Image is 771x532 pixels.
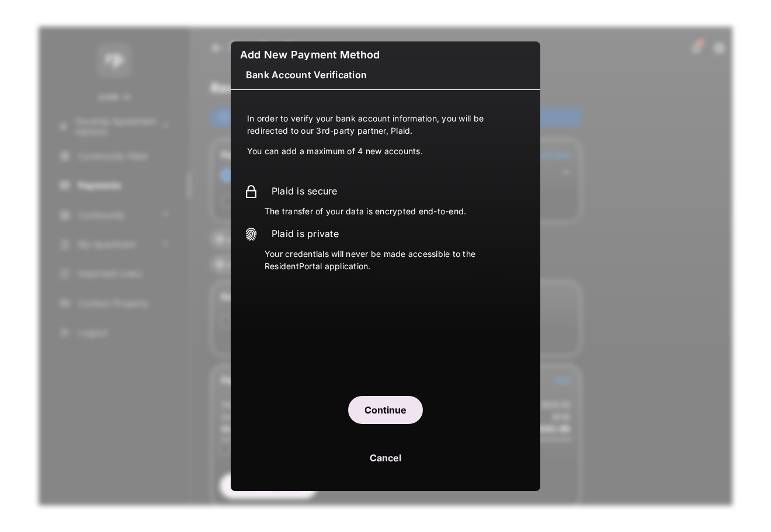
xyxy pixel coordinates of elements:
p: In order to verify your bank account information, you will be redirected to our 3rd-party partner... [247,112,524,137]
h2: Plaid is secure [272,184,526,198]
button: Continue [348,396,423,424]
p: Your credentials will never be made accessible to the ResidentPortal application. [265,248,526,272]
p: You can add a maximum of 4 new accounts. [247,145,524,157]
button: Cancel [231,444,540,472]
h2: Plaid is private [272,227,526,241]
p: The transfer of your data is encrypted end-to-end. [265,205,526,217]
span: Bank Account Verification [246,65,367,84]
